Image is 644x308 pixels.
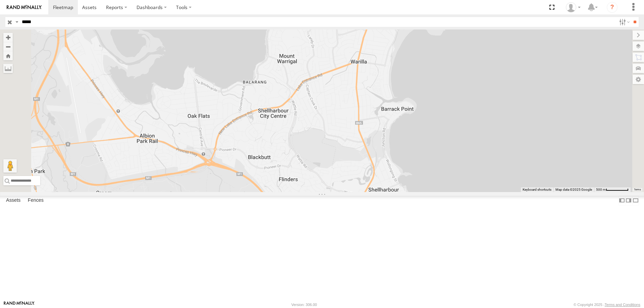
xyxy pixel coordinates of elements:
[24,196,47,205] label: Fences
[633,75,644,84] label: Map Settings
[625,196,632,205] label: Dock Summary Table to the Right
[607,2,618,13] i: ?
[4,301,35,308] a: Visit our Website
[3,159,17,173] button: Drag Pegman onto the map to open Street View
[14,17,19,27] label: Search Query
[523,187,551,192] button: Keyboard shortcuts
[632,196,639,205] label: Hide Summary Table
[574,303,640,307] div: © Copyright 2025 -
[3,33,13,42] button: Zoom in
[596,188,606,191] span: 500 m
[594,187,631,192] button: Map Scale: 500 m per 64 pixels
[563,2,583,12] div: Tye Clark
[3,51,13,60] button: Zoom Home
[634,188,641,191] a: Terms (opens in new tab)
[3,64,13,73] label: Measure
[616,17,631,27] label: Search Filter Options
[605,303,640,307] a: Terms and Conditions
[3,196,24,205] label: Assets
[555,188,592,191] span: Map data ©2025 Google
[291,303,317,307] div: Version: 306.00
[3,42,13,51] button: Zoom out
[619,196,625,205] label: Dock Summary Table to the Left
[7,5,42,10] img: rand-logo.svg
